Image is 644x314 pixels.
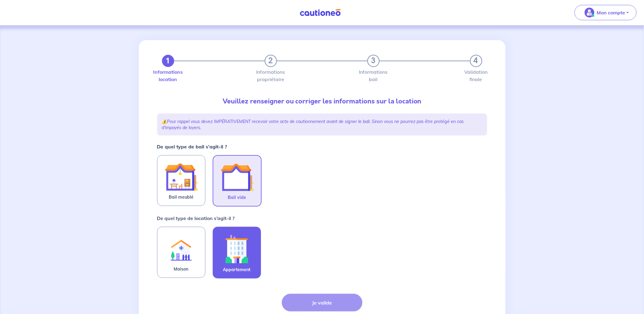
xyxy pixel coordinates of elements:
p: Mon compte [597,9,625,16]
img: illu_account_valid_menu.svg [585,8,594,17]
em: Pour rappel vous devez IMPÉRATIVEMENT recevoir votre acte de cautionnement avant de signer le bai... [162,119,464,130]
p: De quel type de location s’agit-il ? [157,215,235,222]
label: Informations bail [367,69,380,82]
strong: De quel type de bail s’agit-il ? [157,144,227,150]
span: Maison [174,265,189,273]
label: Informations propriétaire [265,69,277,82]
img: illu_furnished_lease.svg [165,160,198,193]
p: ⚠️ [162,118,482,131]
span: Bail vide [228,194,246,201]
img: illu_rent.svg [165,232,198,265]
button: 1 [162,55,174,67]
span: Appartement [223,266,251,273]
img: Cautioneo [297,9,343,17]
label: Informations location [162,69,174,82]
span: Bail meublé [169,193,193,201]
img: illu_apartment.svg [220,232,253,266]
button: illu_account_valid_menu.svgMon compte [575,5,637,20]
img: illu_empty_lease.svg [221,161,254,194]
label: Validation finale [470,69,482,82]
p: Veuillez renseigner ou corriger les informations sur la location [157,96,487,106]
